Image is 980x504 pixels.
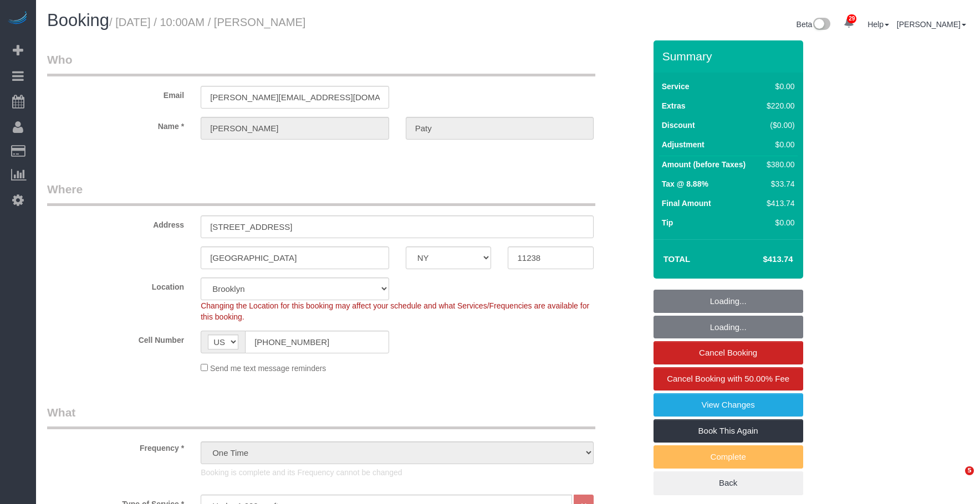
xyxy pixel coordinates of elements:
a: Help [867,20,889,29]
a: Beta [797,20,831,29]
label: Service [662,81,690,92]
label: Frequency * [39,439,192,454]
span: Changing the Location for this booking may affect your schedule and what Services/Frequencies are... [201,301,589,321]
label: Tax @ 8.88% [662,178,708,189]
legend: Where [47,181,595,206]
label: Location [39,277,192,292]
label: Tip [662,217,673,228]
label: Address [39,215,192,230]
input: Zip Code [508,246,594,269]
img: Automaid Logo [7,11,29,27]
div: $380.00 [762,159,794,170]
label: Cell Number [39,331,192,346]
input: Last Name [406,117,594,140]
div: $0.00 [762,217,794,228]
span: Cancel Booking with 50.00% Fee [667,374,789,383]
h3: Summary [662,50,798,63]
small: / [DATE] / 10:00AM / [PERSON_NAME] [109,16,305,28]
a: View Changes [654,393,803,416]
label: Extras [662,100,686,111]
div: $0.00 [762,139,794,150]
p: Booking is complete and its Frequency cannot be changed [201,467,594,478]
strong: Total [663,254,691,264]
span: Send me text message reminders [210,364,326,373]
a: Book This Again [654,419,803,443]
img: New interface [812,18,830,32]
label: Name * [39,117,192,132]
input: Cell Number [245,331,389,353]
a: [PERSON_NAME] [897,20,966,29]
input: Email [201,86,389,109]
a: Cancel Booking [654,341,803,364]
legend: Who [47,52,595,76]
h4: $413.74 [729,255,793,264]
span: 29 [847,14,856,23]
input: City [201,246,389,269]
a: 29 [838,11,860,35]
label: Amount (before Taxes) [662,159,746,170]
div: ($0.00) [762,120,794,131]
div: $33.74 [762,178,794,189]
div: $0.00 [762,81,794,92]
label: Discount [662,120,695,131]
div: $413.74 [762,198,794,209]
label: Email [39,86,192,101]
span: Booking [47,11,109,30]
div: $220.00 [762,100,794,111]
legend: What [47,404,595,429]
a: Back [654,471,803,495]
iframe: Intercom live chat [942,466,969,493]
a: Cancel Booking with 50.00% Fee [654,367,803,390]
span: 5 [965,466,974,475]
label: Final Amount [662,198,711,209]
label: Adjustment [662,139,705,150]
input: First Name [201,117,389,140]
